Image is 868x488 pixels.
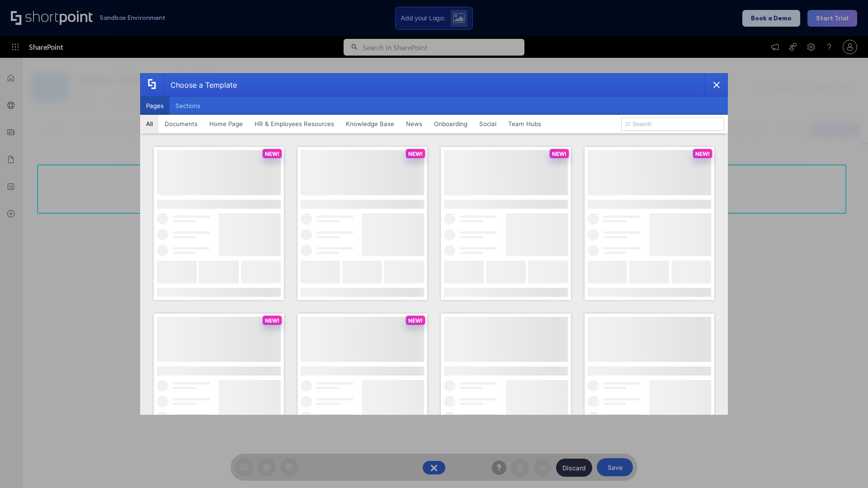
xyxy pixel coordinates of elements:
[428,115,473,133] button: Onboarding
[502,115,547,133] button: Team Hubs
[340,115,400,133] button: Knowledge Base
[265,150,279,157] p: NEW!
[140,115,159,133] button: All
[400,115,428,133] button: News
[552,150,566,157] p: NEW!
[473,115,502,133] button: Social
[170,97,206,115] button: Sections
[249,115,340,133] button: HR & Employees Resources
[408,150,423,157] p: NEW!
[203,115,249,133] button: Home Page
[159,115,203,133] button: Documents
[695,150,710,157] p: NEW!
[621,117,724,131] input: Search
[265,317,279,324] p: NEW!
[140,97,170,115] button: Pages
[163,74,237,96] div: Choose a Template
[823,445,868,488] iframe: Chat Widget
[408,317,423,324] p: NEW!
[140,73,728,415] div: template selector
